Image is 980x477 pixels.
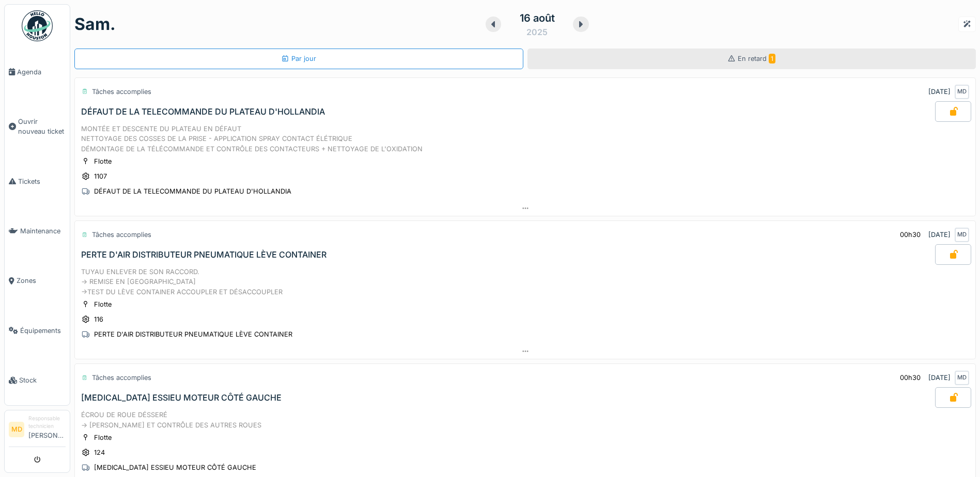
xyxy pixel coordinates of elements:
[520,10,555,26] div: 16 août
[18,117,66,136] span: Ouvrir nouveau ticket
[94,171,107,181] div: 1107
[5,256,70,306] a: Zones
[94,186,291,196] div: DÉFAUT DE LA TELECOMMANDE DU PLATEAU D'HOLLANDIA
[22,10,53,41] img: Badge_color-CXgf-gQk.svg
[20,226,66,236] span: Maintenance
[74,14,116,34] h1: sam.
[17,276,66,285] span: Zones
[955,85,969,99] div: MD
[20,326,66,336] span: Équipements
[28,415,66,431] div: Responsable technicien
[92,373,151,383] div: Tâches accomplies
[81,267,969,297] div: TUYAU ENLEVER DE SON RACCORD. -> REMISE EN [GEOGRAPHIC_DATA] ->TEST DU LÈVE CONTAINER ACCOUPLER E...
[81,107,325,117] div: DÉFAUT DE LA TELECOMMANDE DU PLATEAU D'HOLLANDIA
[9,415,66,447] a: MD Responsable technicien[PERSON_NAME]
[81,124,969,154] div: MONTÉE ET DESCENTE DU PLATEAU EN DÉFAUT NETTOYAGE DES COSSES DE LA PRISE - APPLICATION SPRAY CONT...
[81,393,282,403] div: [MEDICAL_DATA] ESSIEU MOTEUR CÔTÉ GAUCHE
[94,433,112,442] div: Flotte
[281,54,316,63] div: Par jour
[81,250,326,260] div: PERTE D'AIR DISTRIBUTEUR PNEUMATIQUE LÈVE CONTAINER
[81,410,969,430] div: ÉCROU DE ROUE DÉSSERÉ -> [PERSON_NAME] ET CONTRÔLE DES AUTRES ROUES
[92,230,151,240] div: Tâches accomplies
[928,87,951,97] div: [DATE]
[928,373,951,383] div: [DATE]
[900,230,921,240] div: 00h30
[738,55,775,62] span: En retard
[955,228,969,242] div: MD
[5,156,70,206] a: Tickets
[94,299,112,309] div: Flotte
[94,463,256,472] div: [MEDICAL_DATA] ESSIEU MOTEUR CÔTÉ GAUCHE
[18,177,66,186] span: Tickets
[526,26,548,38] div: 2025
[5,206,70,256] a: Maintenance
[900,373,921,383] div: 00h30
[955,371,969,385] div: MD
[5,356,70,405] a: Stock
[5,47,70,97] a: Agenda
[5,306,70,355] a: Équipements
[94,329,292,339] div: PERTE D'AIR DISTRIBUTEUR PNEUMATIQUE LÈVE CONTAINER
[92,87,151,97] div: Tâches accomplies
[94,448,105,457] div: 124
[28,415,66,444] li: [PERSON_NAME]
[17,67,66,77] span: Agenda
[94,156,112,166] div: Flotte
[9,422,24,437] li: MD
[928,230,951,240] div: [DATE]
[19,375,66,385] span: Stock
[5,97,70,156] a: Ouvrir nouveau ticket
[94,314,103,324] div: 116
[769,54,775,63] span: 1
